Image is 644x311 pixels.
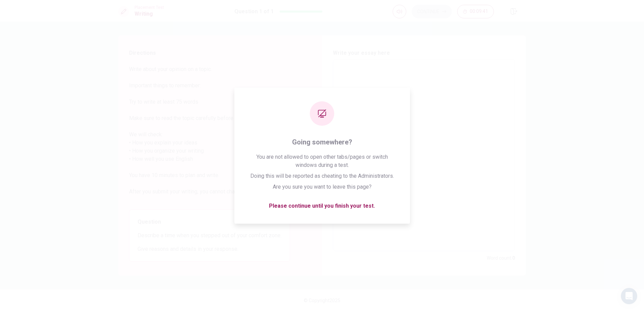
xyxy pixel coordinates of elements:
[138,218,282,226] span: Question
[333,49,515,57] h6: Write your essay here
[135,5,164,10] span: Placement Test
[457,5,494,18] button: 00:09:41
[129,65,290,204] span: Write about your opinion on a topic. Important things to remember: Try to write at least 75 words...
[512,255,515,261] strong: 0
[487,254,515,262] h6: Word count :
[470,9,488,14] span: 00:09:41
[621,288,637,304] div: Open Intercom Messenger
[135,10,164,18] h1: Writing
[304,298,340,303] span: © Copyright 2025
[138,231,282,240] span: Describe a time when you stepped out of your comfort zone.
[129,49,290,57] span: Directions
[234,7,274,16] h1: Question 1 of 1
[138,245,282,253] span: Give reasons and details in your response.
